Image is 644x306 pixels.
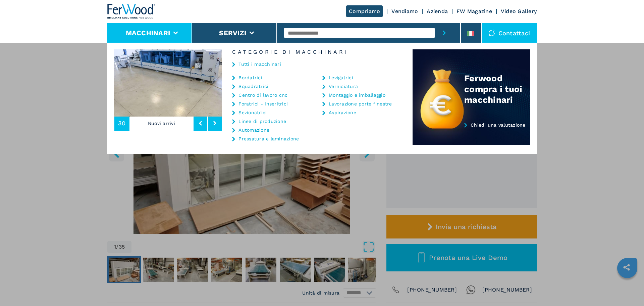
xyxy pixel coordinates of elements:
a: Automazione [238,128,269,132]
a: Montaggio e imballaggio [329,93,385,97]
a: Foratrici - inseritrici [238,101,288,106]
a: Aspirazione [329,110,356,115]
a: Vendiamo [391,8,418,14]
a: Levigatrici [329,75,353,80]
button: Servizi [219,29,246,37]
a: Sezionatrici [238,110,267,115]
button: Macchinari [126,29,170,37]
div: Ferwood compra i tuoi macchinari [464,73,530,105]
a: Azienda [427,8,448,14]
h6: Categorie di Macchinari [222,49,413,55]
p: Nuovi arrivi [129,116,194,131]
button: submit-button [435,23,453,43]
img: image [114,49,222,117]
a: Verniciatura [329,84,358,89]
a: FW Magazine [457,8,492,14]
a: Video Gallery [501,8,537,14]
img: Ferwood [107,4,156,19]
a: Squadratrici [238,84,268,89]
img: Contattaci [488,30,495,36]
a: Chiedi una valutazione [413,122,530,145]
a: Lavorazione porte finestre [329,101,392,106]
a: Centro di lavoro cnc [238,93,287,97]
a: Compriamo [346,5,383,17]
a: Bordatrici [238,75,262,80]
a: Tutti i macchinari [238,62,281,67]
a: Linee di produzione [238,119,286,124]
img: image [222,49,330,117]
a: Pressatura e laminazione [238,136,299,141]
div: Contattaci [482,23,537,43]
span: 30 [118,120,126,126]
